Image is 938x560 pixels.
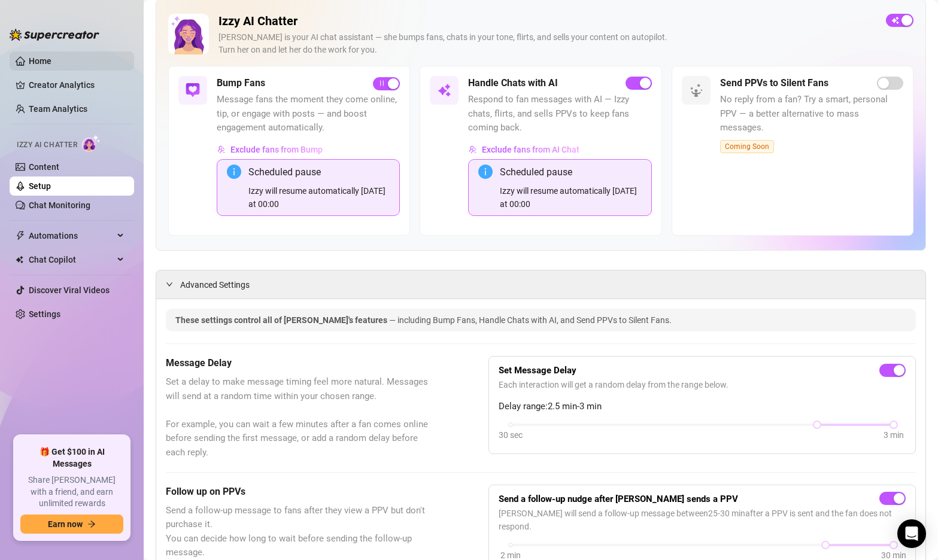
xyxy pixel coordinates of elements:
[230,145,323,154] span: Exclude fans from Bump
[168,14,209,54] img: Izzy AI Chatter
[499,428,523,442] div: 30 sec
[248,165,390,179] div: Scheduled pause
[499,507,906,533] span: [PERSON_NAME] will send a follow-up message between 25 - 30 min after a PPV is sent and the fan d...
[217,140,323,159] button: Exclude fans from Bump
[29,56,51,66] a: Home
[720,140,774,153] span: Coming Soon
[897,519,926,548] div: Open Intercom Messenger
[29,309,60,319] a: Settings
[218,14,876,29] h2: Izzy AI Chatter
[499,494,738,504] strong: Send a follow-up nudge after [PERSON_NAME] sends a PPV
[227,165,241,179] span: info-circle
[469,145,477,154] img: svg%3e
[499,400,906,414] span: Delay range: 2.5 min - 3 min
[16,255,23,264] img: Chat Copilot
[166,504,429,560] span: Send a follow-up message to fans after they view a PPV but don't purchase it. You can decide how ...
[166,281,173,288] span: expanded
[389,315,672,325] span: — including Bump Fans, Handle Chats with AI, and Send PPVs to Silent Fans.
[82,135,101,152] img: AI Chatter
[478,165,493,179] span: info-circle
[166,278,180,291] div: expanded
[48,519,83,529] span: Earn now
[500,165,641,179] div: Scheduled pause
[16,231,25,241] span: thunderbolt
[468,140,580,159] button: Exclude fans from AI Chat
[500,184,641,211] div: Izzy will resume automatically [DATE] at 00:00
[29,104,87,114] a: Team Analytics
[17,139,77,151] span: Izzy AI Chatter
[10,29,99,41] img: logo-BBDzfeDw.svg
[20,515,123,534] button: Earn nowarrow-right
[29,285,110,295] a: Discover Viral Videos
[29,75,125,95] a: Creator Analytics
[217,93,400,135] span: Message fans the moment they come online, tip, or engage with posts — and boost engagement automa...
[29,181,51,191] a: Setup
[499,365,576,376] strong: Set Message Delay
[166,375,429,459] span: Set a delay to make message timing feel more natural. Messages will send at a random time within ...
[166,485,429,499] h5: Follow up on PPVs
[20,474,123,510] span: Share [PERSON_NAME] with a friend, and earn unlimited rewards
[217,145,226,154] img: svg%3e
[468,93,651,135] span: Respond to fan messages with AI — Izzy chats, flirts, and sells PPVs to keep fans coming back.
[437,83,451,98] img: svg%3e
[217,76,265,90] h5: Bump Fans
[166,356,429,370] h5: Message Delay
[218,31,876,56] div: [PERSON_NAME] is your AI chat assistant — she bumps fans, chats in your tone, flirts, and sells y...
[29,162,59,172] a: Content
[482,145,579,154] span: Exclude fans from AI Chat
[20,446,123,470] span: 🎁 Get $100 in AI Messages
[468,76,558,90] h5: Handle Chats with AI
[29,250,114,269] span: Chat Copilot
[180,278,250,291] span: Advanced Settings
[689,83,703,98] img: svg%3e
[186,83,200,98] img: svg%3e
[29,200,90,210] a: Chat Monitoring
[248,184,390,211] div: Izzy will resume automatically [DATE] at 00:00
[29,226,114,245] span: Automations
[720,93,903,135] span: No reply from a fan? Try a smart, personal PPV — a better alternative to mass messages.
[175,315,389,325] span: These settings control all of [PERSON_NAME]'s features
[884,428,904,442] div: 3 min
[87,520,96,528] span: arrow-right
[720,76,828,90] h5: Send PPVs to Silent Fans
[499,378,906,391] span: Each interaction will get a random delay from the range below.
